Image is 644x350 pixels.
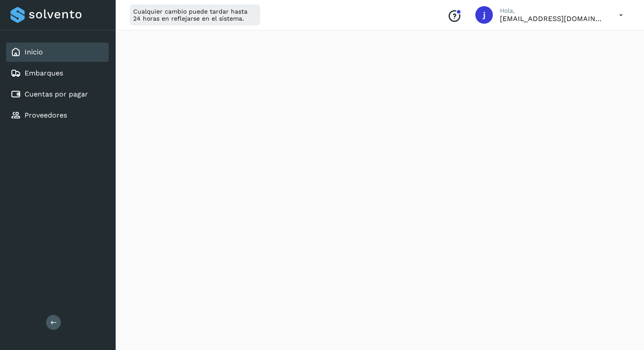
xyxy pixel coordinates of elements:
div: Embarques [6,64,109,83]
a: Inicio [25,48,43,56]
p: jemurillo_@hotmail.com [500,14,605,23]
a: Proveedores [25,111,67,119]
a: Cuentas por pagar [25,90,88,98]
div: Cualquier cambio puede tardar hasta 24 horas en reflejarse en el sistema. [130,4,260,25]
div: Cuentas por pagar [6,85,109,104]
div: Inicio [6,43,109,62]
a: Embarques [25,69,63,77]
div: Proveedores [6,106,109,125]
p: Hola, [500,7,605,14]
